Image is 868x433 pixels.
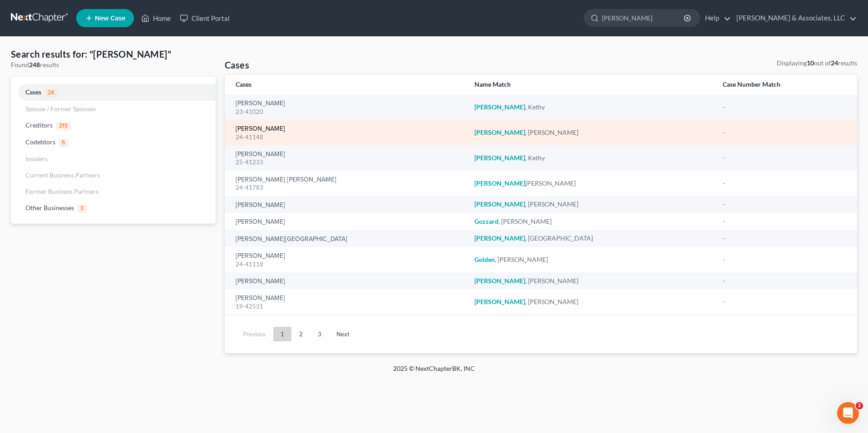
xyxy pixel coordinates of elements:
a: 1 [273,327,291,341]
span: 3 [78,205,87,213]
em: [PERSON_NAME] [474,103,525,111]
a: [PERSON_NAME][GEOGRAPHIC_DATA] [236,236,347,242]
a: [PERSON_NAME] [236,126,285,132]
div: 2025 © NextChapterBK, INC [175,364,693,380]
div: 19-42531 [236,302,460,311]
a: Next [329,327,357,341]
div: - [723,276,846,285]
strong: 10 [807,59,814,67]
span: Current Business Partners [25,171,100,179]
div: - [723,200,846,209]
th: Cases [225,75,467,94]
div: [PERSON_NAME] [474,179,708,188]
em: Gozzard [474,217,498,225]
div: , [GEOGRAPHIC_DATA] [474,234,708,243]
h4: Cases [225,59,249,71]
a: [PERSON_NAME] [236,151,285,157]
div: 24-41148 [236,133,460,142]
span: Former Business Partners [25,187,99,195]
a: [PERSON_NAME] & Associates, LLC [732,10,857,26]
em: [PERSON_NAME] [474,200,525,208]
a: [PERSON_NAME] [236,295,285,301]
div: , [PERSON_NAME] [474,255,708,264]
span: Codebtors [25,138,55,146]
a: 2 [292,327,310,341]
div: - [723,297,846,306]
strong: 248 [29,61,40,69]
span: 6 [59,139,69,147]
a: Other Businesses3 [11,200,216,216]
div: , Kethy [474,153,708,162]
a: Insiders [11,151,216,167]
a: [PERSON_NAME] [236,100,285,107]
span: New Case [95,15,125,22]
div: 24-41783 [236,183,460,192]
span: Insiders [25,155,48,162]
a: [PERSON_NAME] [236,202,285,208]
a: [PERSON_NAME] [236,278,285,285]
div: - [723,128,846,137]
span: Creditors [25,121,53,129]
span: Spouse / Former Spouses [25,105,96,113]
input: Search by name... [602,10,685,26]
div: Displaying out of results [777,59,857,68]
a: [PERSON_NAME] [236,219,285,225]
span: 2 [856,402,863,409]
div: 25-41233 [236,158,460,167]
h4: Search results for: "[PERSON_NAME]" [11,48,216,60]
strong: 24 [831,59,838,67]
em: [PERSON_NAME] [474,277,525,285]
span: 24 [45,89,57,97]
div: , [PERSON_NAME] [474,297,708,306]
a: 3 [311,327,329,341]
div: , [PERSON_NAME] [474,217,708,226]
div: Found results [11,60,216,69]
a: Current Business Partners [11,167,216,183]
a: Client Portal [175,10,234,26]
div: - [723,217,846,226]
a: Former Business Partners [11,183,216,200]
div: 24-41118 [236,260,460,269]
div: - [723,153,846,162]
th: Name Match [467,75,715,94]
a: [PERSON_NAME] [236,253,285,259]
iframe: Intercom live chat [837,402,859,424]
span: 215 [56,122,71,130]
em: [PERSON_NAME] [474,128,525,136]
div: - [723,103,846,112]
a: Help [700,10,731,26]
div: 23-41020 [236,108,460,116]
div: , [PERSON_NAME] [474,128,708,137]
a: [PERSON_NAME] [PERSON_NAME] [236,177,336,183]
a: Creditors215 [11,117,216,134]
a: Home [137,10,175,26]
a: Codebtors6 [11,134,216,151]
div: - [723,234,846,243]
div: , [PERSON_NAME] [474,200,708,209]
em: [PERSON_NAME] [474,298,525,305]
em: [PERSON_NAME] [474,179,525,187]
div: , Kethy [474,103,708,112]
span: Cases [25,88,41,96]
th: Case Number Match [715,75,857,94]
div: - [723,255,846,264]
em: [PERSON_NAME] [474,154,525,162]
span: Other Businesses [25,204,74,212]
em: Golden [474,256,495,263]
div: , [PERSON_NAME] [474,276,708,285]
a: Cases24 [11,84,216,101]
div: - [723,179,846,188]
em: [PERSON_NAME] [474,234,525,242]
a: Spouse / Former Spouses [11,101,216,117]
